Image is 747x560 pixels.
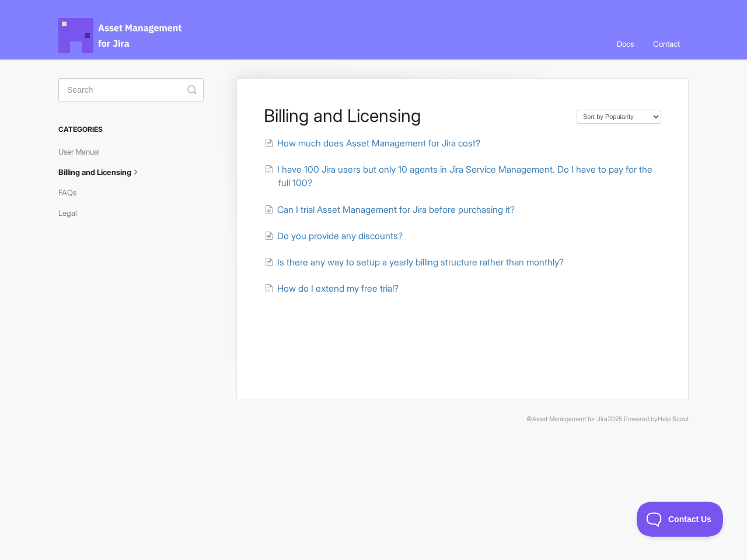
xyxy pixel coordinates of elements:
a: Legal [58,204,86,222]
h1: Billing and Licensing [264,105,565,126]
span: Powered by [624,415,689,423]
a: Help Scout [658,415,689,423]
input: Search [58,78,204,101]
h3: Categories [58,119,204,140]
a: Is there any way to setup a yearly billing structure rather than monthly? [264,257,564,268]
a: How much does Asset Management for Jira cost? [264,138,480,149]
a: Billing and Licensing [58,163,151,181]
span: Asset Management for Jira Docs [58,18,183,53]
span: Do you provide any discounts? [277,230,403,242]
a: How do I extend my free trial? [264,283,399,294]
a: I have 100 Jira users but only 10 agents in Jira Service Management. Do I have to pay for the ful... [264,164,652,188]
a: Contact [644,28,689,60]
a: Docs [608,28,643,60]
a: Asset Management for Jira [532,415,608,423]
span: Can I trial Asset Management for Jira before purchasing it? [277,204,515,215]
select: Page reloads on selection [577,110,661,124]
span: I have 100 Jira users but only 10 agents in Jira Service Management. Do I have to pay for the ful... [277,164,652,188]
span: How do I extend my free trial? [277,283,399,294]
span: Is there any way to setup a yearly billing structure rather than monthly? [277,257,564,268]
p: © 2025. [58,414,689,425]
span: How much does Asset Management for Jira cost? [277,138,480,149]
a: FAQs [58,183,85,202]
a: User Manual [58,142,109,161]
a: Do you provide any discounts? [264,230,403,242]
a: Can I trial Asset Management for Jira before purchasing it? [264,204,515,215]
iframe: Toggle Customer Support [637,502,724,537]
